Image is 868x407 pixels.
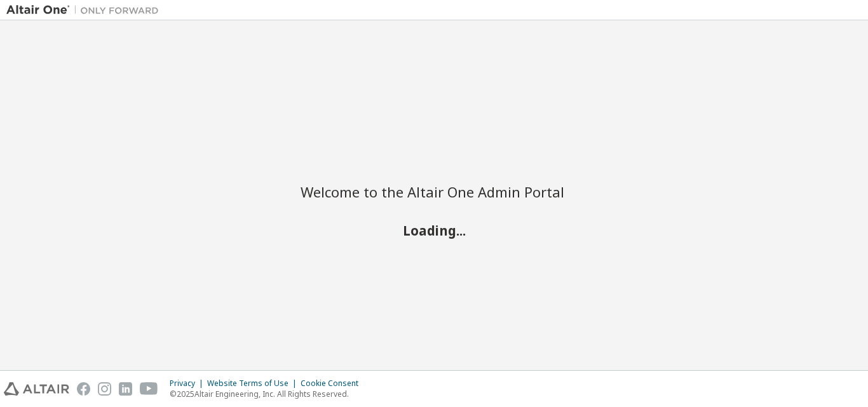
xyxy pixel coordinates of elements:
[119,382,132,396] img: linkedin.svg
[301,222,567,238] h2: Loading...
[170,378,207,389] div: Privacy
[301,183,567,201] h2: Welcome to the Altair One Admin Portal
[6,4,165,17] img: Altair One
[98,382,111,396] img: instagram.svg
[207,378,301,389] div: Website Terms of Use
[170,389,366,399] p: © 2025 Altair Engineering, Inc. All Rights Reserved.
[4,382,69,396] img: altair_logo.svg
[140,382,158,396] img: youtube.svg
[77,382,90,396] img: facebook.svg
[301,378,366,389] div: Cookie Consent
